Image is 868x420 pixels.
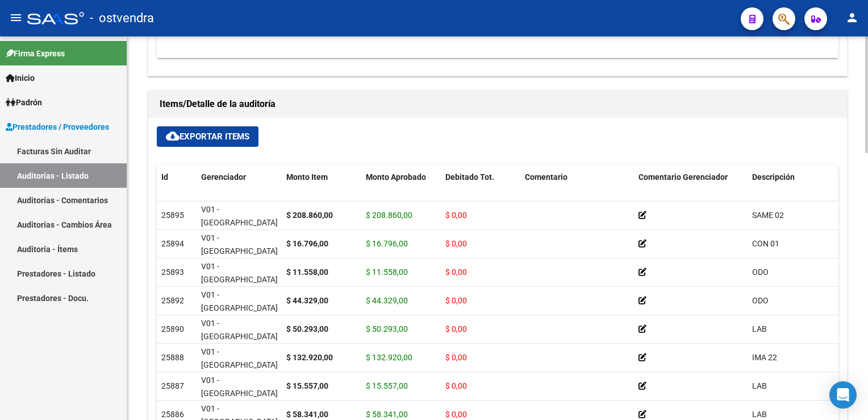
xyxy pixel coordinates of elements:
[201,262,278,284] span: V01 - [GEOGRAPHIC_DATA]
[441,165,520,215] datatable-header-cell: Debitado Tot.
[752,324,767,333] span: LAB
[201,347,278,369] span: V01 - [GEOGRAPHIC_DATA]
[366,211,412,220] span: $ 208.860,00
[366,381,408,390] span: $ 15.557,00
[445,296,467,305] span: $ 0,00
[6,96,42,109] span: Padrón
[201,172,246,182] span: Gerenciador
[166,129,180,143] mat-icon: cloud_download
[752,211,784,220] span: SAME 02
[161,211,184,220] span: 25895
[366,410,408,419] span: $ 58.341,00
[201,290,278,312] span: V01 - [GEOGRAPHIC_DATA]
[161,239,184,248] span: 25894
[752,267,769,277] span: ODO
[161,381,184,390] span: 25887
[286,239,328,248] strong: $ 16.796,00
[752,296,769,305] span: ODO
[286,267,328,277] strong: $ 11.558,00
[166,131,249,142] span: Exportar Items
[160,95,836,113] h1: Items/Detalle de la auditoría
[366,267,408,277] span: $ 11.558,00
[286,211,333,220] strong: $ 208.860,00
[90,6,154,31] span: - ostvendra
[286,410,328,419] strong: $ 58.341,00
[161,324,184,333] span: 25890
[157,165,197,215] datatable-header-cell: Id
[445,211,467,220] span: $ 0,00
[6,72,35,84] span: Inicio
[286,381,328,390] strong: $ 15.557,00
[6,47,65,60] span: Firma Express
[752,353,777,362] span: IMA 22
[445,267,467,277] span: $ 0,00
[286,172,328,182] span: Monto Item
[445,381,467,390] span: $ 0,00
[752,381,767,390] span: LAB
[286,296,328,305] strong: $ 44.329,00
[366,172,426,182] span: Monto Aprobado
[197,165,282,215] datatable-header-cell: Gerenciador
[634,165,748,215] datatable-header-cell: Comentario Gerenciador
[445,324,467,333] span: $ 0,00
[445,172,494,182] span: Debitado Tot.
[752,239,779,248] span: CON 01
[201,205,278,227] span: V01 - [GEOGRAPHIC_DATA]
[525,172,567,182] span: Comentario
[748,165,861,215] datatable-header-cell: Descripción
[829,381,857,409] div: Open Intercom Messenger
[9,11,23,24] mat-icon: menu
[161,172,168,182] span: Id
[366,296,408,305] span: $ 44.329,00
[445,410,467,419] span: $ 0,00
[366,239,408,248] span: $ 16.796,00
[445,239,467,248] span: $ 0,00
[201,233,278,256] span: V01 - [GEOGRAPHIC_DATA]
[845,11,859,24] mat-icon: person
[639,172,728,182] span: Comentario Gerenciador
[282,165,361,215] datatable-header-cell: Monto Item
[201,319,278,341] span: V01 - [GEOGRAPHIC_DATA]
[201,376,278,398] span: V01 - [GEOGRAPHIC_DATA]
[366,353,412,362] span: $ 132.920,00
[520,165,634,215] datatable-header-cell: Comentario
[286,353,333,362] strong: $ 132.920,00
[161,353,184,362] span: 25888
[752,172,795,182] span: Descripción
[6,121,109,133] span: Prestadores / Proveedores
[752,410,767,419] span: LAB
[161,410,184,419] span: 25886
[161,296,184,305] span: 25892
[157,126,258,147] button: Exportar Items
[286,324,328,333] strong: $ 50.293,00
[366,324,408,333] span: $ 50.293,00
[161,267,184,277] span: 25893
[445,353,467,362] span: $ 0,00
[361,165,441,215] datatable-header-cell: Monto Aprobado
